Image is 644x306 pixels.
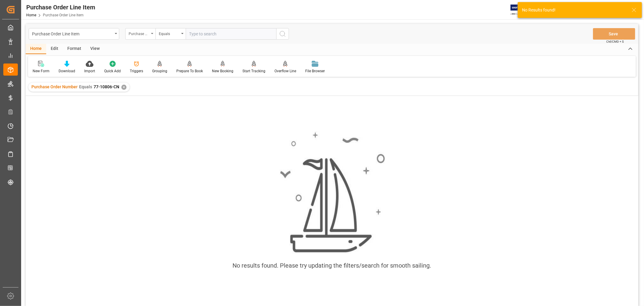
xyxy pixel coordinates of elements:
div: Purchase Order Line Item [32,30,113,37]
span: Equals [79,84,92,89]
a: Home [26,13,36,17]
input: Type to search [186,28,276,40]
div: File Browser [305,68,325,74]
button: open menu [125,28,155,40]
div: Start Tracking [242,68,265,74]
div: Prepare To Book [176,68,203,74]
img: Exertis%20JAM%20-%20Email%20Logo.jpg_1722504956.jpg [511,5,531,15]
button: open menu [155,28,186,40]
div: Grouping [152,68,167,74]
button: Save [593,28,635,40]
div: Triggers [130,68,143,74]
div: Import [84,68,95,74]
div: Purchase Order Line Item [26,3,95,12]
span: Ctrl/CMD + S [606,39,624,44]
span: Purchase Order Number [31,84,78,89]
div: Home [26,44,46,54]
button: open menu [29,28,119,40]
div: Purchase Order Number [129,30,149,37]
div: Equals [159,30,179,37]
div: Overflow Line [274,68,296,74]
div: Download [59,68,75,74]
img: smooth_sailing.jpeg [279,131,385,254]
div: Quick Add [104,68,121,74]
div: New Form [33,68,50,74]
button: search button [276,28,289,40]
div: Format [63,44,86,54]
span: 77-10806-CN [94,84,119,89]
div: No results found. Please try updating the filters/search for smooth sailing. [233,261,431,270]
div: Edit [46,44,63,54]
div: ✕ [121,85,127,90]
div: New Booking [212,68,233,74]
div: No Results found! [522,7,626,13]
div: View [86,44,104,54]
